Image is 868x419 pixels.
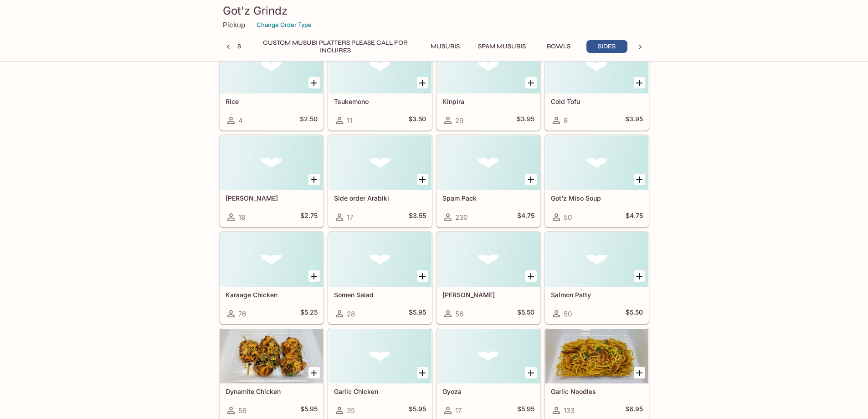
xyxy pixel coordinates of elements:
h5: $5.25 [300,308,318,319]
span: 28 [347,310,355,318]
button: Add Spam Pack [525,174,537,185]
button: Musubis [425,40,466,53]
button: Add Dynamite Chicken [308,367,320,378]
button: Sides [586,40,627,53]
h5: Got'z Miso Soup [551,194,643,202]
a: Tsukemono11$3.50 [328,38,432,130]
h5: [PERSON_NAME] [226,194,318,202]
span: 29 [455,116,463,125]
h5: $5.50 [517,308,534,319]
span: 17 [455,406,462,415]
div: Tsukemono [329,39,431,93]
a: Got'z Miso Soup50$4.75 [545,135,649,227]
div: Got'z Miso Soup [545,135,648,190]
button: Add Karaage Chicken [308,270,320,282]
div: Gyoza [437,329,540,383]
h5: Garlic Chicken [334,388,426,395]
div: Rice [220,39,323,93]
h5: $3.95 [517,115,534,126]
h5: Rice [226,98,318,105]
span: 76 [238,310,246,318]
div: Spam Pack [437,135,540,190]
a: Karaage Chicken76$5.25 [220,232,324,324]
button: Add Garlic Chicken [417,367,428,378]
button: Add Somen Salad [417,270,428,282]
h5: Spam Pack [442,194,534,202]
h5: $5.95 [409,405,426,416]
button: Add Kinpira [525,77,537,88]
a: Somen Salad28$5.95 [328,232,432,324]
a: Side order Arabiki17$3.55 [328,135,432,227]
h5: $5.95 [517,405,534,416]
h3: Got'z Grindz [223,4,646,18]
button: Bowls [538,40,579,53]
div: Dynamite Chicken [220,329,323,383]
h5: $4.75 [626,212,643,222]
h5: Garlic Noodles [551,388,643,395]
div: Salmon Patty [545,232,648,287]
p: Pickup [223,21,245,29]
span: 56 [238,406,247,415]
button: Add Cold Tofu [634,77,645,88]
div: Tamago [220,135,323,190]
h5: Somen Salad [334,291,426,299]
button: Change Order Type [252,18,316,32]
button: Add Salmon Patty [634,270,645,282]
h5: Kinpira [442,98,534,105]
h5: $5.95 [409,308,426,319]
span: 35 [347,406,355,415]
h5: $3.55 [409,212,426,222]
h5: $6.95 [625,405,643,416]
a: Cold Tofu8$3.95 [545,38,649,130]
span: 17 [347,213,353,222]
div: Karaage Chicken [220,232,323,287]
button: Add Rice [308,77,320,88]
h5: $5.50 [626,308,643,319]
h5: Side order Arabiki [334,194,426,202]
span: 50 [564,310,572,318]
button: Add Tsukemono [417,77,428,88]
h5: $2.75 [300,212,318,222]
span: 18 [238,213,245,222]
button: Custom Musubi Platters PLEASE CALL FOR INQUIRES [253,40,417,53]
h5: $3.50 [408,115,426,126]
span: 4 [238,116,243,125]
button: Spam Musubis [473,40,531,53]
div: Ahi Patty [437,232,540,287]
span: 133 [564,406,575,415]
div: Kinpira [437,39,540,93]
h5: $3.95 [625,115,643,126]
button: Add Ahi Patty [525,270,537,282]
button: Add Garlic Noodles [634,367,645,378]
h5: $2.50 [300,115,318,126]
h5: [PERSON_NAME] [442,291,534,299]
button: Add Gyoza [525,367,537,378]
a: [PERSON_NAME]18$2.75 [220,135,324,227]
div: Cold Tofu [545,39,648,93]
h5: Karaage Chicken [226,291,318,299]
span: 230 [455,213,467,222]
a: Spam Pack230$4.75 [437,135,540,227]
a: [PERSON_NAME]56$5.50 [437,232,540,324]
button: Add Tamago [308,174,320,185]
button: Add Got'z Miso Soup [634,174,645,185]
a: Rice4$2.50 [220,38,324,130]
div: Somen Salad [329,232,431,287]
h5: Gyoza [442,388,534,395]
span: 11 [347,116,352,125]
div: Garlic Noodles [545,329,648,383]
div: Garlic Chicken [329,329,431,383]
h5: Salmon Patty [551,291,643,299]
a: Kinpira29$3.95 [437,38,540,130]
a: Salmon Patty50$5.50 [545,232,649,324]
h5: $5.95 [300,405,318,416]
span: 8 [564,116,568,125]
h5: Cold Tofu [551,98,643,105]
div: Side order Arabiki [329,135,431,190]
button: Add Side order Arabiki [417,174,428,185]
span: 50 [564,213,572,222]
h5: Tsukemono [334,98,426,105]
h5: $4.75 [517,212,534,222]
span: 56 [455,310,463,318]
h5: Dynamite Chicken [226,388,318,395]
